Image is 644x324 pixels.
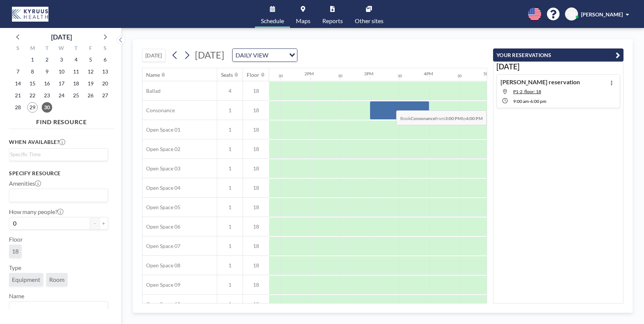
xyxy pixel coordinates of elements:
span: Friday, September 19, 2025 [85,78,96,89]
span: 1 [217,223,243,230]
span: 18 [243,107,269,114]
span: 18 [243,146,269,152]
span: Monday, September 1, 2025 [27,54,38,65]
span: Other sites [355,18,383,24]
span: Book from to [396,110,487,125]
span: Wednesday, September 10, 2025 [56,66,67,77]
div: [DATE] [51,32,72,42]
span: Tuesday, September 16, 2025 [42,78,52,89]
span: Maps [296,18,310,24]
input: Search for option [10,191,104,200]
div: Search for option [9,302,108,314]
label: Amenities [9,180,41,187]
span: Thursday, September 11, 2025 [71,66,81,77]
span: Equipment [12,276,40,283]
span: Thursday, September 25, 2025 [71,90,81,101]
span: 1 [217,126,243,133]
button: YOUR RESERVATIONS [493,48,624,62]
span: 18 [243,88,269,94]
span: Open Space 09 [142,281,180,288]
span: JD [569,11,575,18]
button: + [99,217,108,230]
span: [DATE] [195,49,224,60]
h4: FIND RESOURCE [9,115,114,126]
span: 1 [217,185,243,191]
span: Friday, September 12, 2025 [85,66,96,77]
span: Monday, September 15, 2025 [27,78,38,89]
span: Open Space 06 [142,223,180,230]
h3: [DATE] [496,62,620,71]
div: Name [146,72,160,78]
span: 1 [217,262,243,269]
span: Saturday, September 27, 2025 [100,90,110,101]
div: 30 [338,73,342,78]
span: 9:00 AM [513,98,529,104]
div: 30 [278,73,283,78]
h3: Specify resource [9,170,108,177]
button: - [90,217,99,230]
span: 1 [217,301,243,308]
div: S [98,44,112,54]
span: Wednesday, September 3, 2025 [56,54,67,65]
span: 18 [243,223,269,230]
span: Tuesday, September 23, 2025 [42,90,52,101]
input: Search for option [10,150,104,158]
div: 5PM [483,71,493,76]
span: Thursday, September 18, 2025 [71,78,81,89]
span: Wednesday, September 17, 2025 [56,78,67,89]
span: - [529,98,530,104]
div: M [25,44,40,54]
div: 4PM [424,71,433,76]
span: Saturday, September 6, 2025 [100,54,110,65]
span: Open Space 07 [142,243,180,249]
div: 30 [457,73,462,78]
input: Search for option [10,303,104,313]
span: DAILY VIEW [234,50,270,60]
span: 18 [243,185,269,191]
div: 2PM [304,71,314,76]
label: Floor [9,236,23,243]
span: Thursday, September 4, 2025 [71,54,81,65]
label: Type [9,264,21,271]
span: 1 [217,243,243,249]
span: Saturday, September 20, 2025 [100,78,110,89]
span: Friday, September 26, 2025 [85,90,96,101]
b: 3:00 PM [445,116,462,121]
div: Search for option [9,189,108,202]
span: 18 [12,248,19,255]
span: P1-2, floor: 18 [513,89,541,94]
div: 3PM [364,71,373,76]
div: W [54,44,69,54]
div: Search for option [9,149,108,160]
span: 18 [243,281,269,288]
span: Monday, September 8, 2025 [27,66,38,77]
span: 18 [243,243,269,249]
span: Open Space 02 [142,146,180,152]
span: Monday, September 29, 2025 [27,102,38,113]
span: Saturday, September 13, 2025 [100,66,110,77]
span: 1 [217,281,243,288]
span: Friday, September 5, 2025 [85,54,96,65]
span: 18 [243,301,269,308]
span: Monday, September 22, 2025 [27,90,38,101]
span: Open Space 04 [142,185,180,191]
div: T [69,44,83,54]
div: Floor [247,72,259,78]
span: Open Space 08 [142,262,180,269]
span: Sunday, September 28, 2025 [13,102,23,113]
div: T [40,44,54,54]
span: Open Space 10 [142,301,180,308]
span: Tuesday, September 9, 2025 [42,66,52,77]
div: Search for option [233,49,297,62]
span: 1 [217,146,243,152]
span: 4 [217,88,243,94]
label: Name [9,292,24,300]
h4: [PERSON_NAME] reservation [501,78,580,86]
span: 1 [217,204,243,211]
span: Sunday, September 21, 2025 [13,90,23,101]
span: 18 [243,262,269,269]
span: Room [49,276,64,283]
div: S [11,44,25,54]
input: Search for option [271,50,285,60]
span: Reports [322,18,343,24]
